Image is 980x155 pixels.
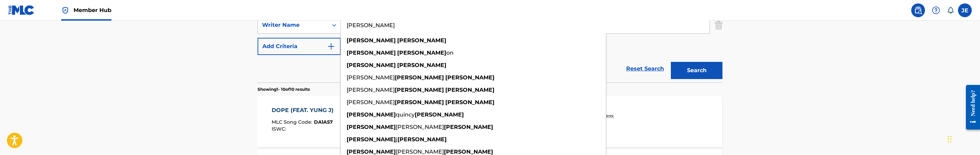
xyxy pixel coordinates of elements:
[347,111,396,118] strong: [PERSON_NAME]
[347,136,396,143] strong: [PERSON_NAME]
[445,87,494,93] strong: [PERSON_NAME]
[347,49,396,56] strong: [PERSON_NAME]
[8,5,35,15] img: MLC Logo
[932,6,940,14] img: help
[396,124,444,130] span: [PERSON_NAME]
[397,49,446,56] strong: [PERSON_NAME]
[445,99,494,106] strong: [PERSON_NAME]
[671,62,722,79] button: Search
[258,86,310,92] p: Showing 1 - 10 of 10 results
[347,74,395,81] span: [PERSON_NAME]
[347,148,396,155] strong: [PERSON_NAME]
[396,111,415,118] span: quincy
[396,148,444,155] span: [PERSON_NAME]
[262,21,324,29] div: Writer Name
[395,87,444,93] strong: [PERSON_NAME]
[948,129,952,150] div: Drag
[914,6,922,14] img: search
[272,106,337,114] div: DOPE (FEAT. YUNG J)
[258,96,722,147] a: DOPE (FEAT. YUNG J)MLC Song Code:DA1A57ISWC:Writers (3)INCONNU COMPOSITEUR AUTEUR, INCONNU EDITEU...
[446,49,454,56] span: on
[715,16,722,34] img: Delete Criterion
[444,148,493,155] strong: [PERSON_NAME]
[347,87,395,93] span: [PERSON_NAME]
[272,126,288,132] span: ISWC :
[314,119,333,125] span: DA1A57
[444,124,493,130] strong: [PERSON_NAME]
[396,136,398,143] span: j
[395,74,444,81] strong: [PERSON_NAME]
[347,124,396,130] strong: [PERSON_NAME]
[74,6,111,14] span: Member Hub
[961,79,980,135] iframe: Resource Center
[258,38,341,55] button: Add Criteria
[347,62,396,68] strong: [PERSON_NAME]
[911,3,925,17] a: Public Search
[958,3,972,17] div: User Menu
[929,3,943,17] div: Help
[415,111,464,118] strong: [PERSON_NAME]
[623,61,667,76] a: Reset Search
[397,37,446,44] strong: [PERSON_NAME]
[946,122,980,155] iframe: Chat Widget
[947,7,954,14] div: Notifications
[61,6,69,14] img: Top Rightsholder
[347,99,395,106] span: [PERSON_NAME]
[397,62,446,68] strong: [PERSON_NAME]
[395,99,444,106] strong: [PERSON_NAME]
[398,136,447,143] strong: [PERSON_NAME]
[445,74,494,81] strong: [PERSON_NAME]
[272,119,314,125] span: MLC Song Code :
[327,42,335,51] img: 9d2ae6d4665cec9f34b9.svg
[347,37,396,44] strong: [PERSON_NAME]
